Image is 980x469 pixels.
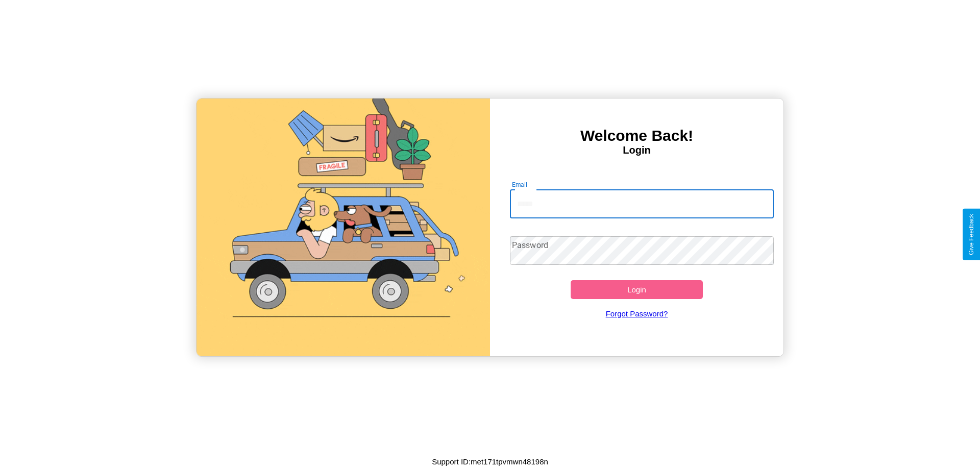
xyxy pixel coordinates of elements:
[512,180,528,189] label: Email
[490,144,783,156] h4: Login
[968,214,975,255] div: Give Feedback
[197,98,490,356] img: gif
[490,127,783,144] h3: Welcome Back!
[571,280,703,299] button: Login
[505,299,769,328] a: Forgot Password?
[432,455,548,468] p: Support ID: met171tpvmwn48198n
